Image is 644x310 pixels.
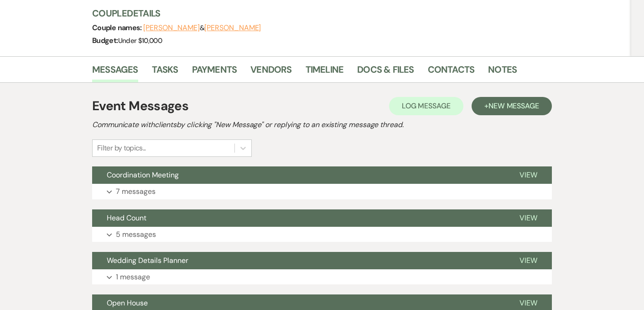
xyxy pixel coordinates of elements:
[92,184,552,199] button: 7 messages
[107,256,188,265] span: Wedding Details Planner
[519,213,537,223] span: View
[519,256,537,265] span: View
[488,62,517,82] a: Notes
[505,166,552,184] button: View
[519,170,537,180] span: View
[107,298,148,308] span: Open House
[488,101,539,111] span: New Message
[116,186,156,198] p: 7 messages
[428,62,475,82] a: Contacts
[118,36,162,45] span: Under $10,000
[92,209,505,227] button: Head Count
[306,62,344,82] a: Timeline
[92,23,143,32] span: Couple names:
[92,7,603,20] h3: Couple Details
[192,62,237,82] a: Payments
[92,166,505,184] button: Coordination Meeting
[152,62,178,82] a: Tasks
[92,227,552,242] button: 5 messages
[107,170,179,180] span: Coordination Meeting
[204,24,261,32] button: [PERSON_NAME]
[143,24,200,32] button: [PERSON_NAME]
[92,96,188,116] h1: Event Messages
[357,62,414,82] a: Docs & Files
[92,36,118,45] span: Budget:
[250,62,291,82] a: Vendors
[402,101,451,111] span: Log Message
[92,119,552,130] h2: Communicate with clients by clicking "New Message" or replying to an existing message thread.
[389,97,463,115] button: Log Message
[519,298,537,308] span: View
[472,97,552,115] button: +New Message
[97,143,146,154] div: Filter by topics...
[92,269,552,285] button: 1 message
[92,62,138,82] a: Messages
[505,252,552,269] button: View
[107,213,146,223] span: Head Count
[92,252,505,269] button: Wedding Details Planner
[116,271,150,283] p: 1 message
[116,229,156,241] p: 5 messages
[505,209,552,227] button: View
[143,23,261,32] span: &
